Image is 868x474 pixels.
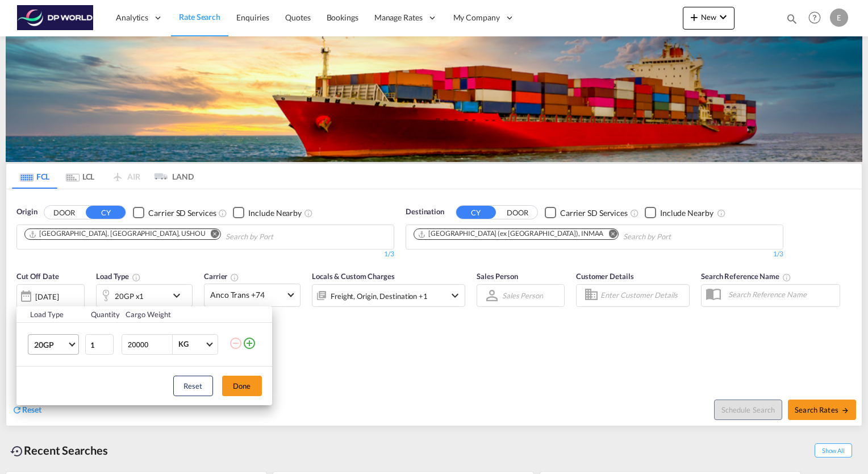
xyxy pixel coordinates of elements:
md-select: Choose: 20GP [28,334,79,355]
th: Load Type [16,306,84,323]
md-icon: icon-minus-circle-outline [229,336,243,350]
button: Reset [173,376,213,396]
input: Enter Weight [127,335,172,354]
span: 20GP [34,339,67,351]
md-icon: icon-plus-circle-outline [243,336,256,350]
div: Cargo Weight [126,309,222,319]
th: Quantity [84,306,119,323]
div: KG [178,339,189,348]
input: Qty [85,334,114,355]
button: Done [222,376,262,396]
